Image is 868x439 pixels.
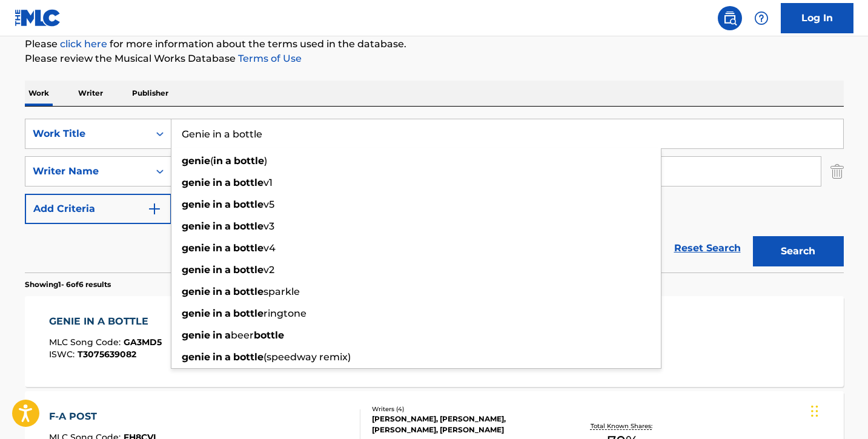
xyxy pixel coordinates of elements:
[213,264,222,276] strong: in
[225,264,231,276] strong: a
[213,351,222,363] strong: in
[182,155,210,167] strong: genie
[213,286,222,297] strong: in
[60,38,107,50] a: click here
[263,242,276,254] span: v4
[213,177,222,188] strong: in
[263,177,273,188] span: v1
[263,308,306,319] span: ringtone
[723,11,737,25] img: search
[49,314,162,329] div: GENIE IN A BOTTLE
[213,199,222,210] strong: in
[210,155,213,167] span: (
[147,202,162,216] img: 9d2ae6d4665cec9f34b9.svg
[213,242,222,254] strong: in
[25,37,844,51] p: Please for more information about the terms used in the database.
[182,329,210,341] strong: genie
[182,242,210,254] strong: genie
[225,199,231,210] strong: a
[225,308,231,319] strong: a
[213,308,222,319] strong: in
[781,3,853,33] a: Log In
[49,349,78,360] span: ISWC :
[225,286,231,297] strong: a
[182,286,210,297] strong: genie
[75,81,107,106] p: Writer
[25,296,844,387] a: GENIE IN A BOTTLEMLC Song Code:GA3MD5ISWC:T3075639082Writers (3)[PERSON_NAME], [PERSON_NAME], [PE...
[263,220,274,232] span: v3
[233,308,263,319] strong: bottle
[15,9,61,27] img: MLC Logo
[807,381,868,439] iframe: Chat Widget
[182,308,210,319] strong: genie
[254,329,284,341] strong: bottle
[25,119,844,272] form: Search Form
[811,393,818,429] div: Drag
[749,6,774,30] div: Help
[33,164,142,179] div: Writer Name
[233,177,263,188] strong: bottle
[182,351,210,363] strong: genie
[263,351,351,363] span: (speedway remix)
[182,199,210,210] strong: genie
[225,351,231,363] strong: a
[234,155,264,167] strong: bottle
[33,127,142,141] div: Work Title
[124,337,162,348] span: GA3MD5
[225,177,231,188] strong: a
[25,194,171,224] button: Add Criteria
[591,421,655,431] p: Total Known Shares:
[233,199,263,210] strong: bottle
[182,177,210,188] strong: genie
[754,11,769,25] img: help
[49,409,156,424] div: F-A POST
[233,264,263,276] strong: bottle
[225,220,231,232] strong: a
[182,220,210,232] strong: genie
[263,264,274,276] span: v2
[213,329,222,341] strong: in
[668,235,747,262] a: Reset Search
[233,286,263,297] strong: bottle
[25,81,53,106] p: Work
[225,329,231,341] strong: a
[225,242,231,254] strong: a
[25,51,844,66] p: Please review the Musical Works Database
[49,337,124,348] span: MLC Song Code :
[128,81,172,106] p: Publisher
[233,220,263,232] strong: bottle
[753,236,844,266] button: Search
[231,329,254,341] span: beer
[25,279,111,290] p: Showing 1 - 6 of 6 results
[830,156,844,186] img: Delete Criterion
[233,351,263,363] strong: bottle
[263,199,274,210] span: v5
[372,414,555,435] div: [PERSON_NAME], [PERSON_NAME], [PERSON_NAME], [PERSON_NAME]
[233,242,263,254] strong: bottle
[182,264,210,276] strong: genie
[264,155,267,167] span: )
[263,286,300,297] span: sparkle
[213,220,222,232] strong: in
[718,6,742,30] a: Public Search
[213,155,223,167] strong: in
[225,155,231,167] strong: a
[236,53,302,64] a: Terms of Use
[78,349,136,360] span: T3075639082
[372,404,555,414] div: Writers ( 4 )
